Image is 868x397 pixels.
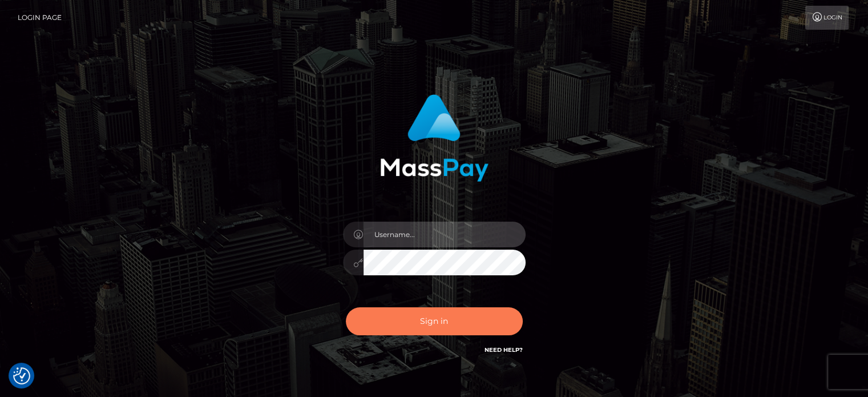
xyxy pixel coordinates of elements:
button: Sign in [346,307,523,335]
a: Need Help? [485,346,523,354]
a: Login [805,6,849,30]
input: Username... [364,222,526,247]
a: Login Page [18,6,62,30]
img: MassPay Login [380,94,488,182]
img: Revisit consent button [13,367,30,384]
button: Consent Preferences [13,367,30,384]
